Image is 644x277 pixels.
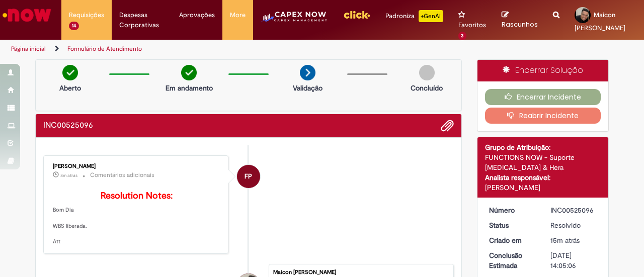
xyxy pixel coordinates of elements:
span: Requisições [69,10,104,20]
button: Encerrar Incidente [485,89,601,105]
p: Validação [293,83,323,93]
dt: Criado em [481,235,543,245]
span: 14 [69,22,79,30]
p: Em andamento [166,83,213,93]
span: Rascunhos [502,20,538,29]
div: Encerrar Solução [477,60,609,81]
div: [DATE] 14:05:06 [550,250,597,270]
button: Reabrir Incidente [485,108,601,124]
dt: Conclusão Estimada [481,250,543,270]
span: Aprovações [179,10,215,20]
button: Adicionar anexos [441,119,454,132]
span: 15m atrás [550,236,580,245]
ul: Trilhas de página [8,40,422,58]
time: 30/09/2025 11:11:49 [60,172,77,178]
a: Rascunhos [502,11,538,29]
span: Despesas Corporativas [119,10,164,30]
dt: Status [481,220,543,230]
div: Felipe Petrocelli [237,165,260,188]
div: FUNCTIONS NOW - Suporte [MEDICAL_DATA] & Hera [485,152,601,172]
div: 30/09/2025 11:05:06 [550,235,597,245]
span: 8m atrás [60,172,77,178]
span: Favoritos [458,20,486,30]
h2: INC00525096 Histórico de tíquete [43,121,93,130]
p: +GenAi [419,10,443,22]
dt: Número [481,205,543,215]
div: Analista responsável: [485,172,601,182]
span: FP [245,164,252,189]
div: Maicon [PERSON_NAME] [273,269,448,275]
div: Resolvido [550,220,597,230]
div: [PERSON_NAME] [53,163,220,169]
img: img-circle-grey.png [419,65,435,80]
div: Grupo de Atribuição: [485,142,601,152]
b: Resolution Notes: [101,190,173,202]
img: ServiceNow [1,5,53,25]
img: check-circle-green.png [62,65,78,80]
a: Formulário de Atendimento [67,45,142,53]
p: Bom Dia WBS liberada. Att [53,191,220,245]
span: More [230,10,246,20]
span: Maicon [PERSON_NAME] [575,11,625,32]
p: Concluído [411,83,443,93]
div: Padroniza [385,10,443,22]
p: Aberto [59,83,81,93]
small: Comentários adicionais [90,171,154,179]
img: click_logo_yellow_360x200.png [343,7,370,22]
img: check-circle-green.png [181,65,197,80]
img: arrow-next.png [300,65,315,80]
a: Página inicial [11,45,46,53]
time: 30/09/2025 11:05:06 [550,236,580,245]
div: INC00525096 [550,205,597,215]
span: 3 [458,32,467,40]
div: [PERSON_NAME] [485,182,601,193]
img: CapexLogo5.png [261,10,328,30]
